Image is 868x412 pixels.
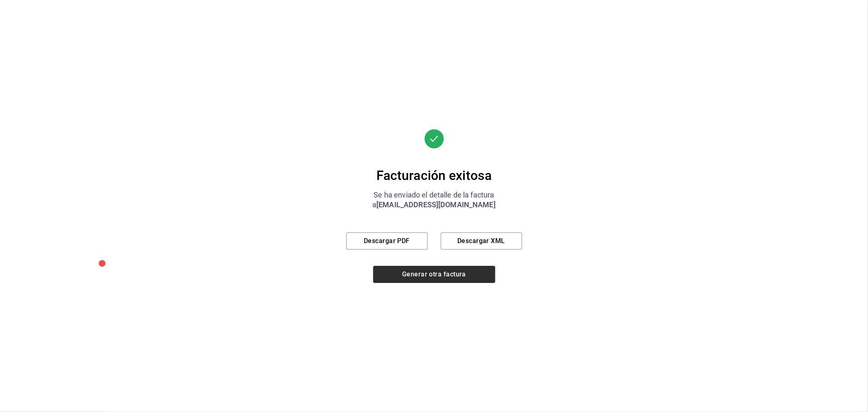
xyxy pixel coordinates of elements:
[346,167,522,184] div: Facturación exitosa
[441,232,522,250] button: Descargar XML
[346,232,428,250] button: Descargar PDF
[376,200,496,209] span: [EMAIL_ADDRESS][DOMAIN_NAME]
[373,266,495,283] button: Generar otra factura
[346,200,522,210] div: a
[346,190,522,200] div: Se ha enviado el detalle de la factura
